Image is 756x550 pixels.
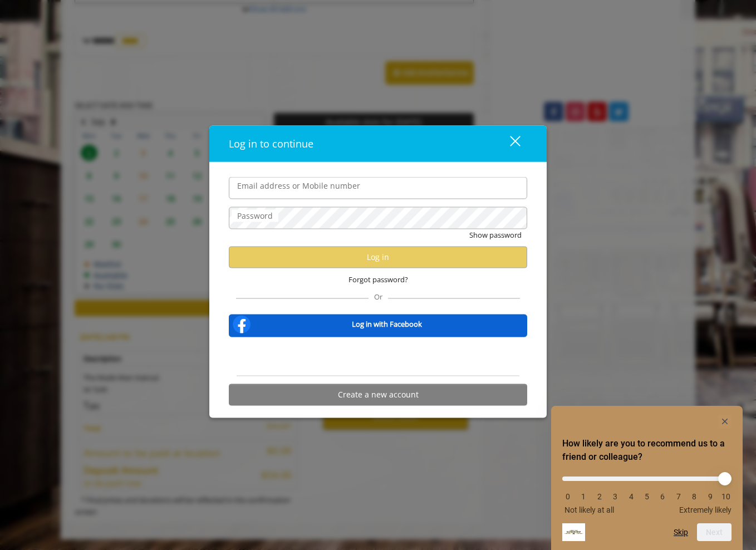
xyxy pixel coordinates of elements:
input: Password [229,207,527,229]
li: 10 [720,492,732,501]
li: 4 [626,492,637,501]
li: 2 [594,492,605,501]
button: Log in [229,246,527,268]
button: close dialog [489,132,527,155]
div: close dialog [497,135,519,152]
span: Log in to continue [229,137,313,150]
li: 8 [689,492,700,501]
li: 9 [705,492,716,501]
li: 5 [641,492,652,501]
label: Email address or Mobile number [232,180,366,192]
button: Hide survey [718,415,732,428]
button: Next question [697,523,732,541]
div: How likely are you to recommend us to a friend or colleague? Select an option from 0 to 10, with ... [562,415,732,541]
button: Skip [674,528,688,537]
label: Password [232,210,278,222]
b: Log in with Facebook [352,318,422,330]
span: Or [369,291,388,301]
input: Email address or Mobile number [229,177,527,199]
li: 6 [657,492,668,501]
iframe: Sign in with Google Button [301,344,455,369]
button: Show password [469,229,522,241]
div: How likely are you to recommend us to a friend or colleague? Select an option from 0 to 10, with ... [562,468,732,514]
li: 1 [578,492,589,501]
img: facebook-logo [230,313,253,335]
span: Extremely likely [679,505,732,514]
li: 0 [562,492,573,501]
span: Forgot password? [348,273,408,285]
span: Not likely at all [564,505,614,514]
h2: How likely are you to recommend us to a friend or colleague? Select an option from 0 to 10, with ... [562,437,732,464]
li: 7 [673,492,684,501]
li: 3 [610,492,621,501]
button: Create a new account [229,384,527,405]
